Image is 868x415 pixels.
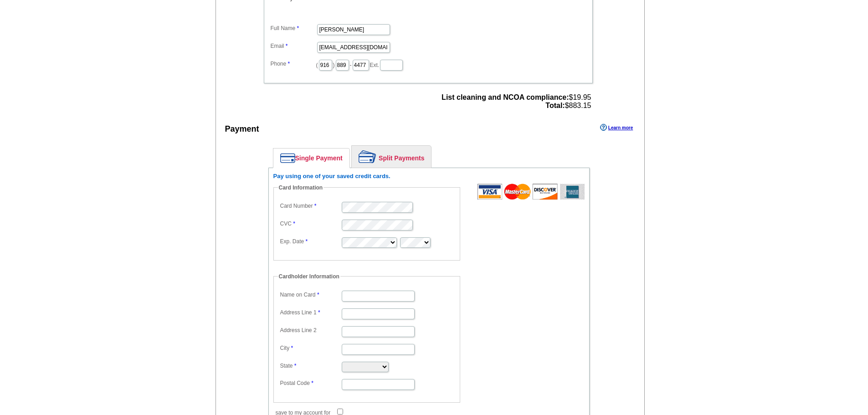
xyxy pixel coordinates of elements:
iframe: LiveChat chat widget [686,203,868,415]
label: Address Line 2 [280,326,341,334]
label: City [280,344,341,352]
dd: ( ) - Ext. [268,57,588,72]
a: Split Payments [352,146,431,168]
img: single-payment.png [280,153,295,163]
img: split-payment.png [359,150,376,163]
img: acceptedCards.gif [478,184,585,200]
a: Single Payment [273,149,349,168]
label: Address Line 1 [280,308,341,317]
span: $19.95 $883.15 [442,93,591,110]
legend: Card Information [278,184,324,192]
label: Full Name [271,24,316,32]
label: Email [271,42,316,50]
label: State [280,362,341,370]
strong: Total: [545,102,565,109]
label: CVC [280,220,341,228]
label: Phone [271,60,316,68]
legend: Cardholder Information [278,272,340,281]
label: Postal Code [280,379,341,387]
label: Card Number [280,202,341,210]
label: Name on Card [280,291,341,299]
strong: List cleaning and NCOA compliance: [442,93,569,101]
h6: Pay using one of your saved credit cards. [273,173,585,180]
label: Exp. Date [280,237,341,246]
div: Payment [225,123,259,135]
a: Learn more [600,124,633,131]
